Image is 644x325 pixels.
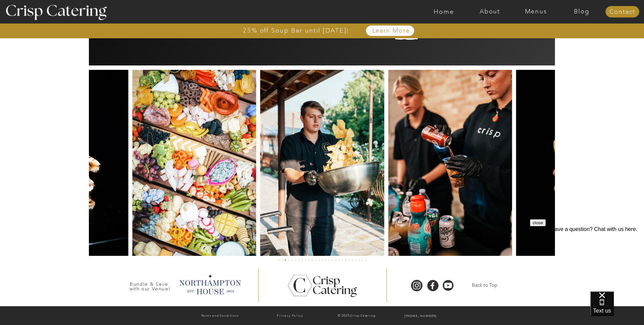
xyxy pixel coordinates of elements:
[467,8,513,15] a: About
[281,260,283,261] li: Page dot 2
[390,313,451,320] a: [PHONE_NUMBER]
[530,219,644,300] iframe: podium webchat widget prompt
[365,260,367,261] li: Page dot 27
[186,313,254,320] a: Terms and Conditions
[605,9,639,15] a: Contact
[127,282,173,288] h3: Bundle & Save with our Venue!
[219,27,373,34] a: 25% off Soup Bar until [DATE]!
[463,282,506,289] a: Back to Top
[421,8,467,15] a: Home
[362,260,363,261] li: Page dot 26
[590,291,644,325] iframe: podium webchat widget bubble
[278,260,279,261] li: Page dot 1
[256,313,324,319] a: Privacy Policy
[559,8,605,15] a: Blog
[357,28,425,34] a: Learn More
[513,8,559,15] a: Menus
